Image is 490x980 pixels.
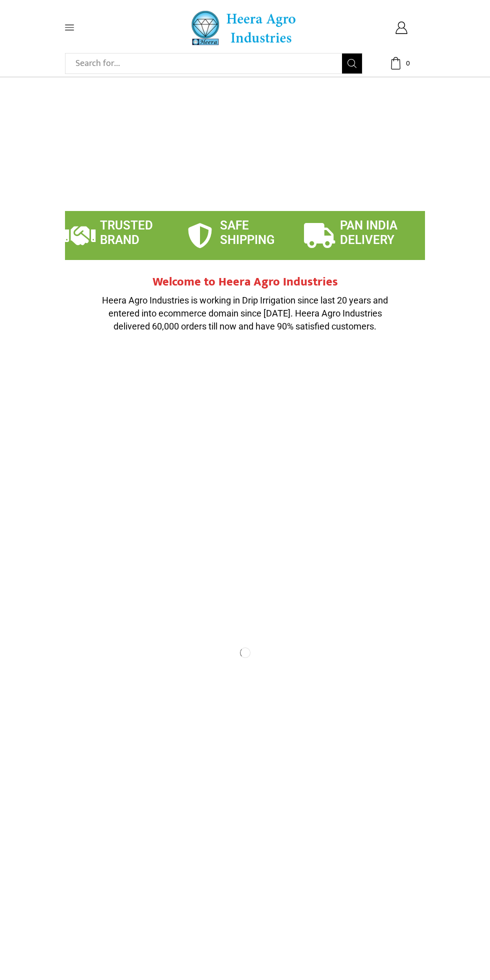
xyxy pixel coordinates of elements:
[377,57,425,69] a: 0
[402,58,412,68] span: 0
[220,218,274,247] span: SAFE SHIPPING
[100,218,153,247] span: TRUSTED BRAND
[340,218,397,247] span: PAN INDIA DELIVERY
[95,294,395,332] p: Heera Agro Industries is working in Drip Irrigation since last 20 years and entered into ecommerc...
[342,53,362,73] button: Search button
[70,53,342,73] input: Search for...
[95,275,395,289] h2: Welcome to Heera Agro Industries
